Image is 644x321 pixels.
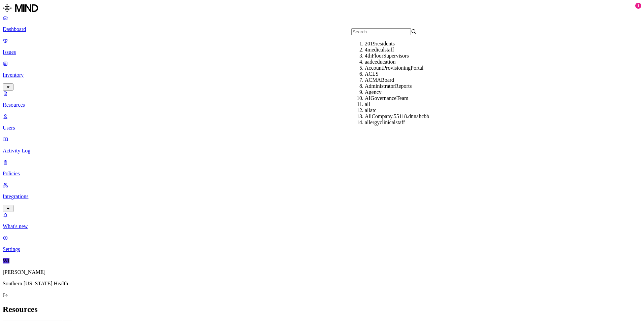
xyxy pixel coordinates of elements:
[3,212,641,229] a: What's new
[3,136,641,154] a: Activity Log
[3,258,9,263] span: WI
[3,113,641,131] a: Users
[365,89,430,95] div: Agency
[351,28,411,35] input: Search
[3,246,641,252] p: Settings
[365,107,430,113] div: allatc
[3,235,641,252] a: Settings
[3,91,641,108] a: Resources
[3,148,641,154] p: Activity Log
[3,49,641,55] p: Issues
[3,38,641,55] a: Issues
[3,281,641,287] p: Southern [US_STATE] Health
[3,159,641,177] a: Policies
[365,47,430,53] div: 4medicalstaff
[365,71,430,77] div: ACLS
[365,95,430,101] div: AIGovernanceTeam
[365,65,430,71] div: AccountProvisioningPortal
[3,61,641,90] a: Inventory
[365,53,430,59] div: 4thFloorSupervisors
[3,305,641,314] h2: Resources
[3,3,641,15] a: MIND
[3,125,641,131] p: Users
[365,77,430,83] div: ACMABoard
[3,3,38,13] img: MIND
[3,15,641,32] a: Dashboard
[365,41,430,47] div: 2019residents
[365,101,430,107] div: all
[365,119,430,126] div: allergyclinicalstaff
[3,182,641,211] a: Integrations
[635,3,641,9] div: 1
[365,59,430,65] div: aadeeducation
[3,223,641,229] p: What's new
[365,83,430,89] div: AdministratorReports
[3,102,641,108] p: Resources
[3,171,641,177] p: Policies
[3,26,641,32] p: Dashboard
[3,72,641,78] p: Inventory
[365,113,430,119] div: AllCompany.55118.dnnahcbb
[3,193,641,200] p: Integrations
